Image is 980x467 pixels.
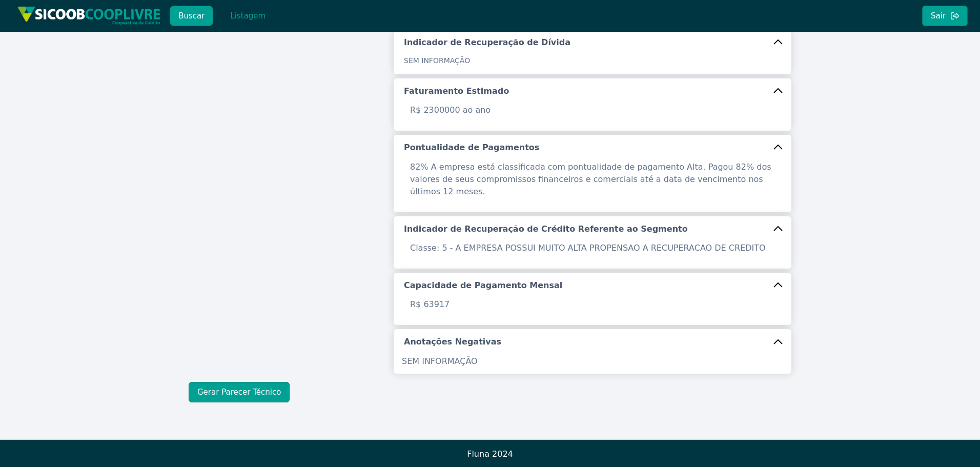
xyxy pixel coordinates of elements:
button: Gerar Parecer Técnico [189,382,290,402]
img: img/sicoob_cooplivre.png [17,6,161,25]
p: R$ 63917 [404,298,781,311]
h5: Anotações Negativas [404,336,501,348]
h5: Pontualidade de Pagamentos [404,142,539,153]
button: Buscar [170,6,213,26]
button: Indicador de Recuperação de Dívida [394,30,791,55]
button: Capacidade de Pagamento Mensal [394,273,791,298]
h5: Faturamento Estimado [404,86,509,97]
h5: Indicador de Recuperação de Crédito Referente ao Segmento [404,224,688,235]
p: R$ 2300000 ao ano [404,104,781,116]
button: Faturamento Estimado [394,78,791,104]
p: Classe: 5 - A EMPRESA POSSUI MUITO ALTA PROPENSAO A RECUPERACAO DE CREDITO [404,242,781,254]
h5: Indicador de Recuperação de Dívida [404,37,570,48]
button: Listagem [221,6,274,26]
span: Fluna 2024 [467,449,513,459]
span: SEM INFORMAÇÃO [404,56,470,65]
button: Anotações Negativas [394,329,791,355]
button: Pontualidade de Pagamentos [394,135,791,160]
p: SEM INFORMAÇÃO [402,355,783,368]
p: 82% A empresa está classificada com pontualidade de pagamento Alta. Pagou 82% dos valores de seus... [404,161,781,198]
button: Indicador de Recuperação de Crédito Referente ao Segmento [394,216,791,242]
h5: Capacidade de Pagamento Mensal [404,280,562,291]
button: Sair [922,6,968,26]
